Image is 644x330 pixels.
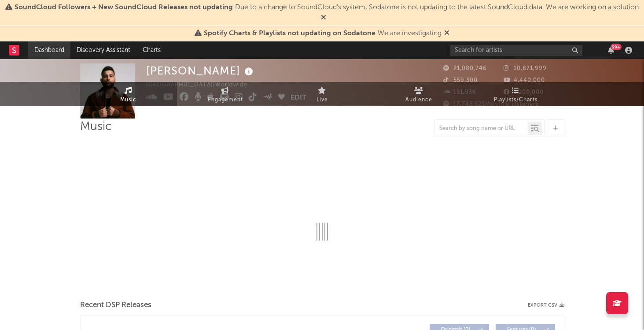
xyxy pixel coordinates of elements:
a: Music [80,82,177,106]
div: [PERSON_NAME] [146,63,255,78]
span: Spotify Charts & Playlists not updating on Sodatone [204,30,375,37]
span: Dismiss [321,15,326,22]
span: 4,440,000 [504,78,545,83]
span: : Due to a change to SoundCloud's system, Sodatone is not updating to the latest SoundCloud data.... [15,4,639,11]
button: 99+ [608,47,614,54]
button: Tracking [146,105,201,119]
a: Playlists/Charts [467,82,564,106]
a: Live [274,82,371,106]
span: 559,300 [443,78,478,83]
span: : We are investigating [204,30,442,37]
span: Recent DSP Releases [80,300,151,311]
span: 21,080,746 [443,66,487,71]
span: Live [316,95,328,105]
span: Engagement [208,95,243,105]
span: Dismiss [444,30,449,37]
a: Discovery Assistant [70,41,136,59]
a: Dashboard [28,41,70,59]
div: 99 + [611,44,622,50]
button: Export CSV [528,303,564,308]
span: SoundCloud Followers + New SoundCloud Releases not updating [15,4,233,11]
button: Email Alerts [223,105,282,119]
input: Search by song name or URL [435,125,528,132]
div: [GEOGRAPHIC_DATA] | Worldwide [146,80,258,90]
span: Music [120,95,136,105]
span: 10,871,999 [504,66,547,71]
input: Search for artists [450,45,582,56]
a: Audience [371,82,467,106]
span: Audience [405,95,432,105]
span: Playlists/Charts [494,95,537,105]
a: Engagement [177,82,274,106]
a: Charts [136,41,167,59]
